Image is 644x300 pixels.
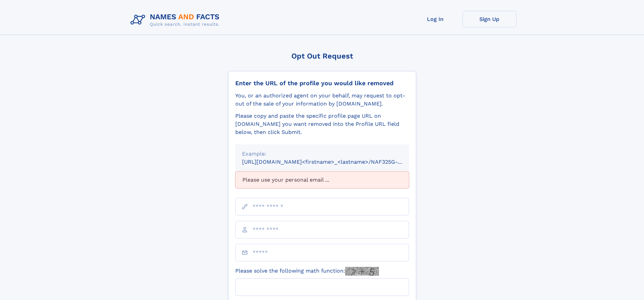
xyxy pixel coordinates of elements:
div: Please use your personal email ... [235,171,409,188]
a: Log In [408,11,462,27]
a: Sign Up [462,11,517,27]
label: Please solve the following math function: [235,267,379,276]
div: Example: [242,150,402,158]
div: Opt Out Request [228,52,416,60]
small: [URL][DOMAIN_NAME]<firstname>_<lastname>/NAF325G-xxxxxxxx [242,159,422,165]
div: You, or an authorized agent on your behalf, may request to opt-out of the sale of your informatio... [235,92,409,108]
div: Enter the URL of the profile you would like removed [235,79,409,87]
img: Logo Names and Facts [128,11,225,29]
div: Please copy and paste the specific profile page URL on [DOMAIN_NAME] you want removed into the Pr... [235,112,409,136]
